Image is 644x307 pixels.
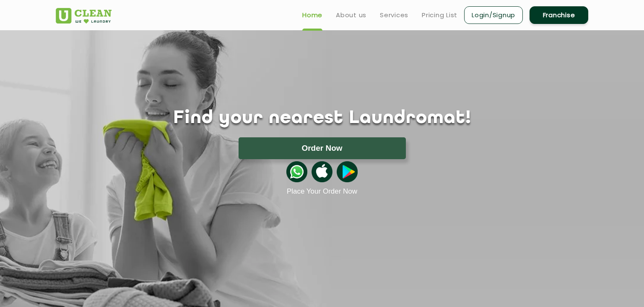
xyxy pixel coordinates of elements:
a: Place Your Order Now [287,187,357,196]
img: whatsappicon.png [286,161,307,182]
a: Franchise [530,6,588,24]
a: Pricing List [422,10,457,20]
button: Order Now [239,137,406,159]
img: playstoreicon.png [337,161,358,182]
img: apple-icon.png [312,161,332,182]
a: Home [302,10,322,20]
h1: Find your nearest Laundromat! [49,108,595,129]
img: UClean Laundry and Dry Cleaning [56,8,112,24]
a: Services [380,10,408,20]
a: About us [336,10,366,20]
a: Login/Signup [464,6,523,24]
